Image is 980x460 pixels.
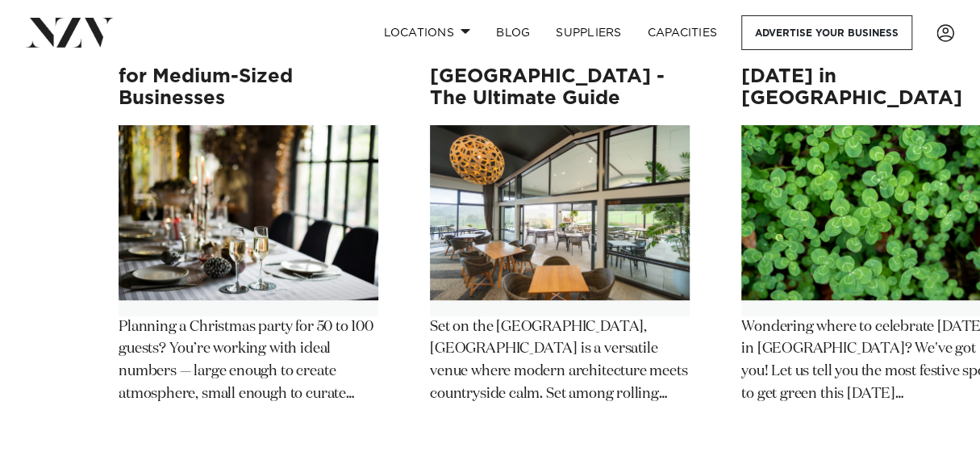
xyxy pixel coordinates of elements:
[430,45,690,446] swiper-slide: 2 / 12
[741,15,912,50] a: Advertise your business
[119,316,378,407] p: Planning a Christmas party for 50 to 100 guests? You’re working with ideal numbers — large enough...
[119,45,378,446] swiper-slide: 1 / 12
[430,125,690,299] img: Events at Wainui Golf Club - The Ultimate Guide
[119,45,378,406] a: 6 Christmas Party Ideas for Medium-Sized Businesses 6 Christmas Party Ideas for Medium-Sized Busi...
[430,45,690,109] h3: Events at [GEOGRAPHIC_DATA] - The Ultimate Guide
[430,45,690,406] a: Events at [GEOGRAPHIC_DATA] - The Ultimate Guide Events at Wainui Golf Club - The Ultimate Guide ...
[543,15,634,50] a: SUPPLIERS
[430,316,690,407] p: Set on the [GEOGRAPHIC_DATA], [GEOGRAPHIC_DATA] is a versatile venue where modern architecture me...
[635,15,731,50] a: Capacities
[119,45,378,109] h3: 6 Christmas Party Ideas for Medium-Sized Businesses
[483,15,543,50] a: BLOG
[119,125,378,299] img: 6 Christmas Party Ideas for Medium-Sized Businesses
[26,18,114,47] img: nzv-logo.png
[370,15,483,50] a: Locations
